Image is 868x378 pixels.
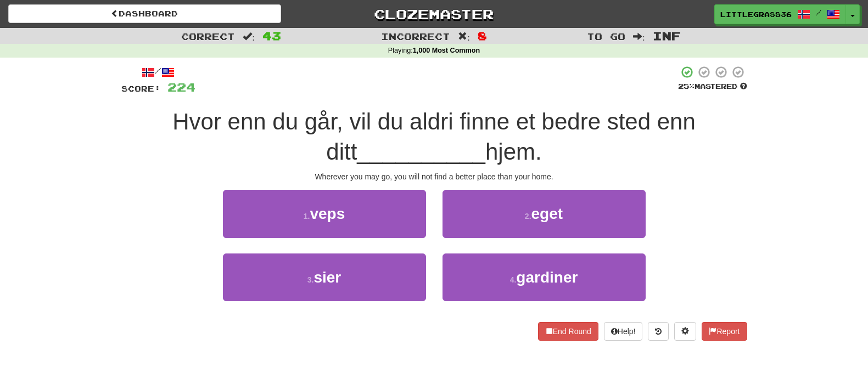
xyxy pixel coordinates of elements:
[458,32,470,41] span: :
[478,29,487,42] span: 8
[678,82,747,92] div: Mastered
[243,32,255,41] span: :
[223,253,426,301] button: 3.sier
[223,190,426,238] button: 1.veps
[510,275,517,284] small: 4 .
[8,4,281,23] a: Dashboard
[648,322,669,341] button: Round history (alt+y)
[310,205,345,222] span: veps
[313,269,341,286] span: sier
[357,139,485,165] span: __________
[678,82,695,91] span: 25 %
[714,4,846,24] a: LittleGrass36 /
[816,9,821,16] span: /
[181,31,235,42] span: Correct
[516,269,578,286] span: gardiner
[121,84,161,93] span: Score:
[121,65,195,79] div: /
[121,171,747,182] div: Wherever you may go, you will not find a better place than your home.
[702,322,747,341] button: Report
[443,190,646,238] button: 2.eget
[587,31,625,42] span: To go
[538,322,598,341] button: End Round
[413,47,480,54] strong: 1,000 Most Common
[653,29,681,42] span: Inf
[172,109,696,165] span: Hvor enn du går, vil du aldri finne et bedre sted enn ditt
[304,212,310,221] small: 1 .
[307,275,314,284] small: 3 .
[525,212,531,221] small: 2 .
[531,205,563,222] span: eget
[443,253,646,301] button: 4.gardiner
[262,29,281,42] span: 43
[381,31,450,42] span: Incorrect
[298,4,570,24] a: Clozemaster
[720,9,792,19] span: LittleGrass36
[167,80,195,94] span: 224
[633,32,645,41] span: :
[604,322,643,341] button: Help!
[485,139,542,165] span: hjem.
